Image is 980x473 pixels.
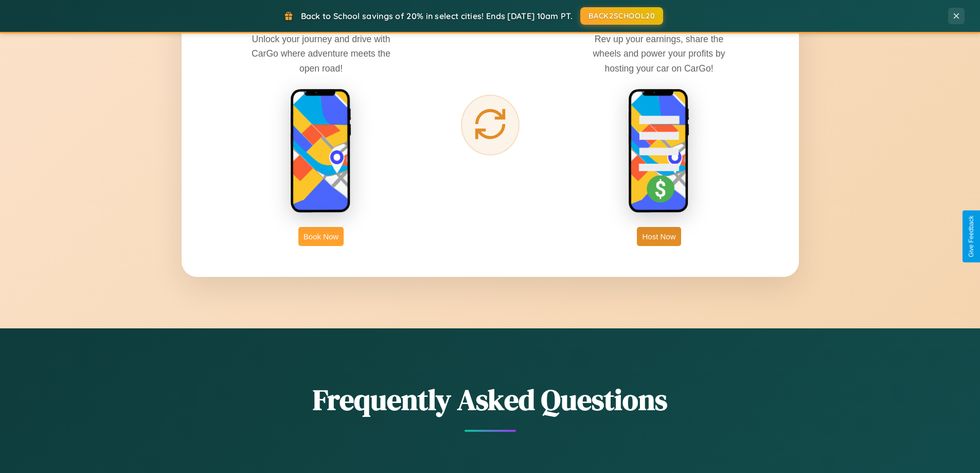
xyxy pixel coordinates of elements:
p: Unlock your journey and drive with CarGo where adventure meets the open road! [244,32,398,75]
h2: Frequently Asked Questions [182,380,799,419]
span: Back to School savings of 20% in select cities! Ends [DATE] 10am PT. [301,11,573,21]
img: rent phone [290,89,352,214]
button: Host Now [637,227,681,246]
button: Book Now [298,227,344,246]
div: Give Feedback [968,216,975,257]
img: host phone [628,89,690,214]
p: Rev up your earnings, share the wheels and power your profits by hosting your car on CarGo! [582,32,736,75]
button: BACK2SCHOOL20 [580,7,663,25]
